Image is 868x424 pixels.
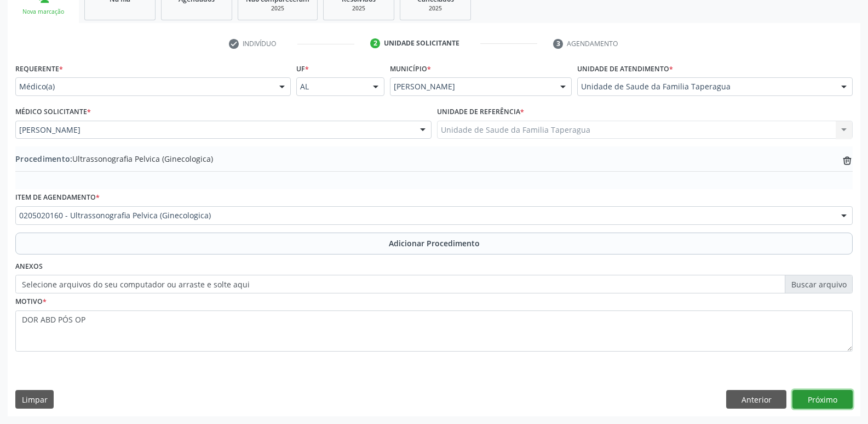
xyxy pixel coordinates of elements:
[246,4,309,13] div: 2025
[577,60,673,77] label: Unidade de atendimento
[300,81,362,92] span: AL
[15,153,213,165] span: Ultrassonografia Pelvica (Ginecologica)
[15,154,72,164] span: Procedimento:
[726,390,786,409] button: Anterior
[19,81,268,92] span: Médico(a)
[331,4,386,13] div: 2025
[394,81,549,92] span: [PERSON_NAME]
[15,8,71,16] div: Nova marcação
[581,81,830,92] span: Unidade de Saude da Familia Taperagua
[384,38,459,48] div: Unidade solicitante
[19,125,409,135] span: [PERSON_NAME]
[437,104,524,121] label: Unidade de referência
[15,293,47,310] label: Motivo
[15,258,43,275] label: Anexos
[792,390,853,409] button: Próximo
[15,104,91,121] label: Médico Solicitante
[296,60,309,77] label: UF
[389,238,480,249] span: Adicionar Procedimento
[15,233,853,255] button: Adicionar Procedimento
[390,60,431,77] label: Município
[15,189,100,206] label: Item de agendamento
[408,4,463,13] div: 2025
[19,210,830,221] span: 0205020160 - Ultrassonografia Pelvica (Ginecologica)
[370,38,380,48] div: 2
[15,60,63,77] label: Requerente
